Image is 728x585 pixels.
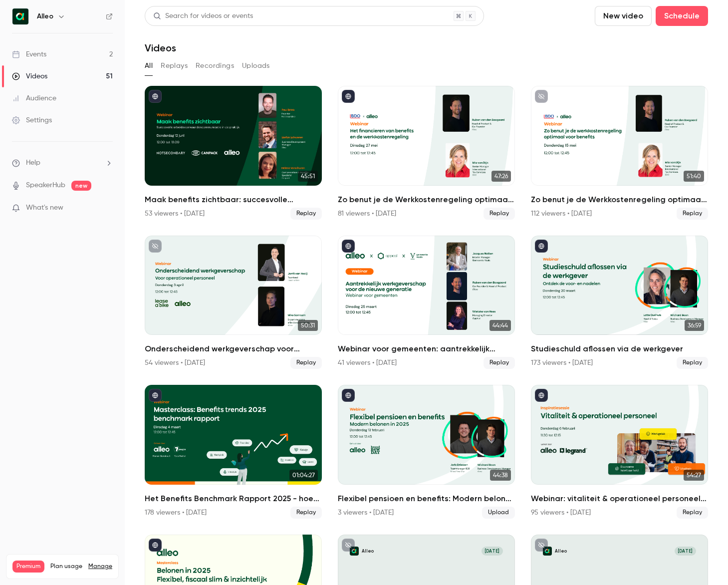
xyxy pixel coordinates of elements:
li: Onderscheidend werkgeverschap voor operationeel personeel [145,236,322,369]
div: 53 viewers • [DATE] [145,209,205,219]
li: Zo benut je de Werkkostenregeling optimaal voor benefits [531,86,708,220]
a: 51:40Zo benut je de Werkkostenregeling optimaal voor benefits112 viewers • [DATE]Replay [531,86,708,220]
span: Replay [677,357,708,369]
h2: Flexibel pensioen en benefits: Modern belonen in [DATE] [338,493,515,505]
span: Replay [290,507,322,519]
span: 44:44 [489,320,511,331]
span: 01:04:27 [289,470,318,481]
span: Replay [677,208,708,220]
a: 45:51Maak benefits zichtbaar: succesvolle arbeidsvoorwaarden communicatie in de praktijk53 viewer... [145,86,322,220]
div: Events [12,49,46,59]
a: 44:38Flexibel pensioen en benefits: Modern belonen in [DATE]3 viewers • [DATE]Upload [338,385,515,519]
li: Flexibel pensioen en benefits: Modern belonen in 2025 [338,385,515,519]
div: 178 viewers • [DATE] [145,508,207,518]
span: Help [26,158,40,168]
section: Videos [145,6,708,579]
a: 50:31Onderscheidend werkgeverschap voor operationeel personeel54 viewers • [DATE]Replay [145,236,322,369]
button: Schedule [656,6,708,26]
button: published [149,90,162,103]
div: 81 viewers • [DATE] [338,209,396,219]
img: Alleo [12,8,28,24]
h2: Zo benut je de Werkkostenregeling optimaal voor benefits [531,194,708,206]
h2: Het Benefits Benchmark Rapport 2025 - hoe verhoudt jouw organisatie zich tot de benchmark? [145,493,322,505]
span: 45:51 [298,171,318,182]
span: 51:40 [684,171,704,182]
li: Webinar: vitaliteit & operationeel personeel x Legrand [531,385,708,519]
p: Alleo [362,548,374,554]
div: Videos [12,71,47,81]
div: Audience [12,93,56,103]
span: 50:31 [298,320,318,331]
button: unpublished [342,539,355,552]
button: Recordings [196,58,234,74]
a: 36:59Studieschuld aflossen via de werkgever173 viewers • [DATE]Replay [531,236,708,369]
a: Manage [88,563,112,571]
div: 173 viewers • [DATE] [531,358,593,368]
span: [DATE] [675,547,696,556]
button: published [342,90,355,103]
a: 47:26Zo benut je de Werkkostenregeling optimaal voor benefits81 viewers • [DATE]Replay [338,86,515,220]
button: published [342,389,355,402]
span: 54:27 [684,470,704,481]
span: Replay [290,208,322,220]
span: Upload [482,507,515,519]
button: published [149,539,162,552]
a: 01:04:27Het Benefits Benchmark Rapport 2025 - hoe verhoudt jouw organisatie zich tot de benchmark... [145,385,322,519]
li: Studieschuld aflossen via de werkgever [531,236,708,369]
h1: Videos [145,42,176,54]
div: Settings [12,115,52,125]
p: Alleo [555,548,567,554]
button: published [342,240,355,253]
button: unpublished [535,90,548,103]
button: published [535,389,548,402]
span: new [71,181,91,191]
button: published [149,389,162,402]
li: Zo benut je de Werkkostenregeling optimaal voor benefits [338,86,515,220]
button: unpublished [149,240,162,253]
span: 44:38 [490,470,511,481]
span: [DATE] [482,547,503,556]
span: 47:26 [491,171,511,182]
button: unpublished [535,539,548,552]
li: help-dropdown-opener [12,158,113,168]
h2: Webinar voor gemeenten: aantrekkelijk werkgeverschap voor de nieuwe generatie [338,343,515,355]
div: 41 viewers • [DATE] [338,358,397,368]
li: Maak benefits zichtbaar: succesvolle arbeidsvoorwaarden communicatie in de praktijk [145,86,322,220]
button: Replays [161,58,188,74]
div: 54 viewers • [DATE] [145,358,205,368]
button: New video [595,6,652,26]
div: Search for videos or events [153,11,253,21]
h2: Zo benut je de Werkkostenregeling optimaal voor benefits [338,194,515,206]
div: 112 viewers • [DATE] [531,209,592,219]
h6: Alleo [37,11,53,21]
h2: Onderscheidend werkgeverschap voor operationeel personeel [145,343,322,355]
span: 36:59 [685,320,704,331]
a: 44:44Webinar voor gemeenten: aantrekkelijk werkgeverschap voor de nieuwe generatie41 viewers • [D... [338,236,515,369]
div: 3 viewers • [DATE] [338,508,394,518]
span: Replay [290,357,322,369]
button: All [145,58,153,74]
span: What's new [26,203,63,213]
div: 95 viewers • [DATE] [531,508,591,518]
span: Premium [12,561,44,573]
span: Replay [677,507,708,519]
span: Replay [484,208,515,220]
h2: Webinar: vitaliteit & operationeel personeel x Legrand [531,493,708,505]
iframe: Noticeable Trigger [101,204,113,213]
a: 54:27Webinar: vitaliteit & operationeel personeel x Legrand95 viewers • [DATE]Replay [531,385,708,519]
span: Replay [484,357,515,369]
span: Plan usage [50,563,82,571]
li: Webinar voor gemeenten: aantrekkelijk werkgeverschap voor de nieuwe generatie [338,236,515,369]
li: Het Benefits Benchmark Rapport 2025 - hoe verhoudt jouw organisatie zich tot de benchmark? [145,385,322,519]
h2: Maak benefits zichtbaar: succesvolle arbeidsvoorwaarden communicatie in de praktijk [145,194,322,206]
h2: Studieschuld aflossen via de werkgever [531,343,708,355]
button: Uploads [242,58,270,74]
button: published [535,240,548,253]
a: SpeakerHub [26,180,65,191]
